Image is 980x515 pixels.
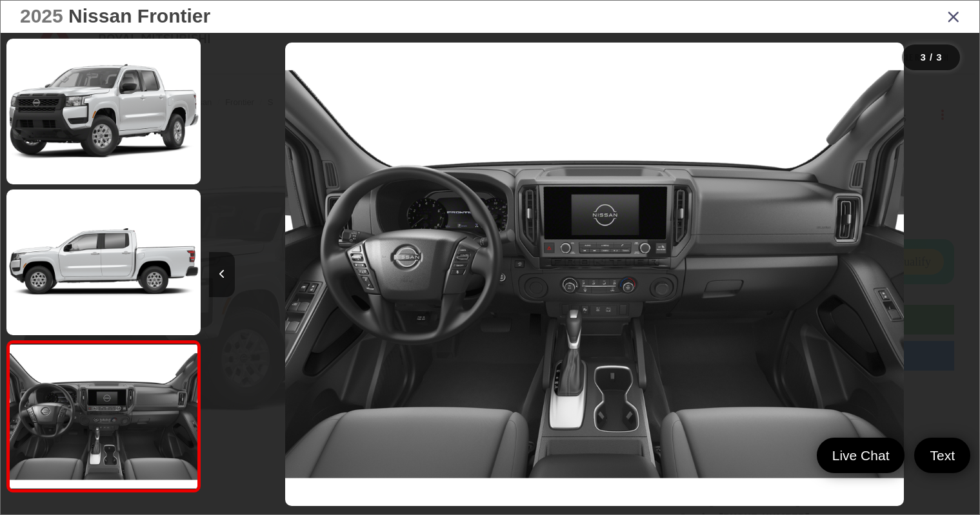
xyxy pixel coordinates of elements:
[914,438,970,473] a: Text
[285,43,904,506] img: 2025 Nissan Frontier S
[928,53,934,62] span: /
[8,345,199,489] img: 2025 Nissan Frontier S
[817,438,905,473] a: Live Chat
[920,52,925,63] span: 3
[210,43,980,506] div: 2025 Nissan Frontier S 2
[826,447,896,464] span: Live Chat
[20,5,63,26] span: 2025
[5,188,203,337] img: 2025 Nissan Frontier S
[923,447,961,464] span: Text
[936,52,941,63] span: 3
[5,37,203,186] img: 2025 Nissan Frontier S
[209,252,235,297] button: Previous image
[68,5,210,26] span: Nissan Frontier
[947,8,960,24] i: Close gallery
